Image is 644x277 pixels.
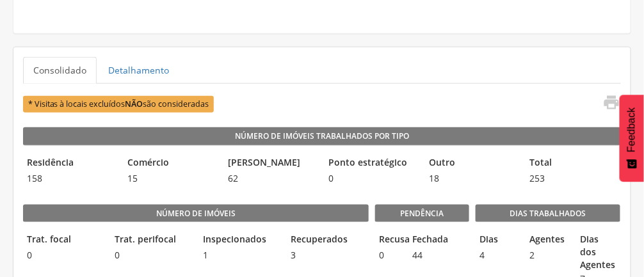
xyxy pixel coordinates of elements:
[408,249,435,262] span: 44
[199,249,280,262] span: 1
[526,233,570,248] legend: Agentes
[408,233,435,248] legend: Fechada
[620,95,644,182] button: Feedback - Mostrar pesquisa
[476,233,520,248] legend: Dias
[526,156,620,171] legend: Total
[595,93,620,115] a: 
[375,205,469,223] legend: Pendência
[602,93,620,111] i: 
[98,57,179,84] a: Detalhamento
[224,172,318,185] span: 62
[476,249,520,262] span: 4
[224,156,318,171] legend: [PERSON_NAME]
[287,233,368,248] legend: Recuperados
[124,156,218,171] legend: Comércio
[325,156,419,171] legend: Ponto estratégico
[125,99,143,109] b: NÃO
[23,96,214,112] span: * Visitas à locais excluídos são consideradas
[576,233,620,271] legend: Dias dos Agentes
[23,57,97,84] a: Consolidado
[23,233,104,248] legend: Trat. focal
[375,233,402,248] legend: Recusa
[23,172,117,185] span: 158
[124,172,218,185] span: 15
[476,205,620,223] legend: Dias Trabalhados
[426,156,520,171] legend: Outro
[526,249,570,262] span: 2
[111,233,192,248] legend: Trat. perifocal
[23,156,117,171] legend: Residência
[23,127,621,145] legend: Número de Imóveis Trabalhados por Tipo
[426,172,520,185] span: 18
[526,172,620,185] span: 253
[111,249,192,262] span: 0
[375,249,402,262] span: 0
[199,233,280,248] legend: Inspecionados
[626,107,638,152] span: Feedback
[23,205,369,223] legend: Número de imóveis
[325,172,419,185] span: 0
[287,249,368,262] span: 3
[23,249,104,262] span: 0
